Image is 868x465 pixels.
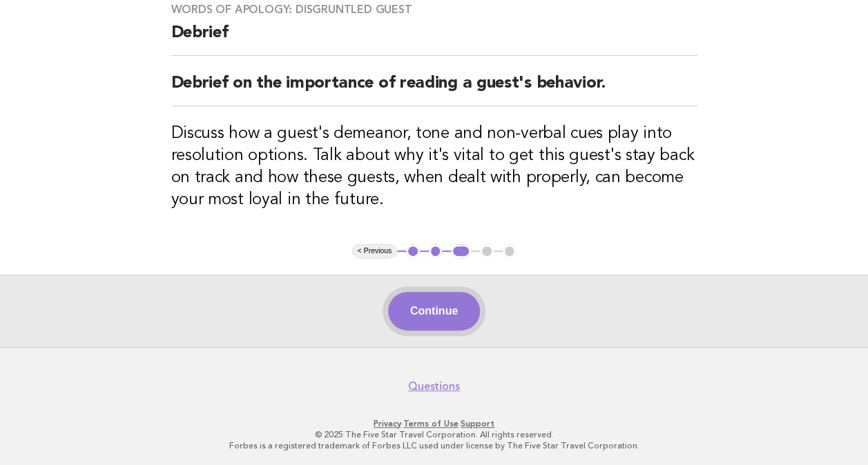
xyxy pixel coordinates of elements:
[171,3,697,17] h3: Words of apology: Disgruntled guest
[171,72,697,106] h2: Debrief on the importance of reading a guest's behavior.
[429,244,443,258] button: 2
[19,429,849,440] p: © 2025 The Five Star Travel Corporation. All rights reserved.
[374,419,401,428] a: Privacy
[352,244,397,258] button: < Previous
[403,419,459,428] a: Terms of Use
[388,292,480,330] button: Continue
[461,419,494,428] a: Support
[171,123,697,211] h3: Discuss how a guest's demeanor, tone and non-verbal cues play into resolution options. Talk about...
[406,244,420,258] button: 1
[19,418,849,429] p: · ·
[408,379,460,393] a: Questions
[171,22,697,56] h2: Debrief
[19,440,849,451] p: Forbes is a registered trademark of Forbes LLC used under license by The Five Star Travel Corpora...
[451,244,471,258] button: 3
